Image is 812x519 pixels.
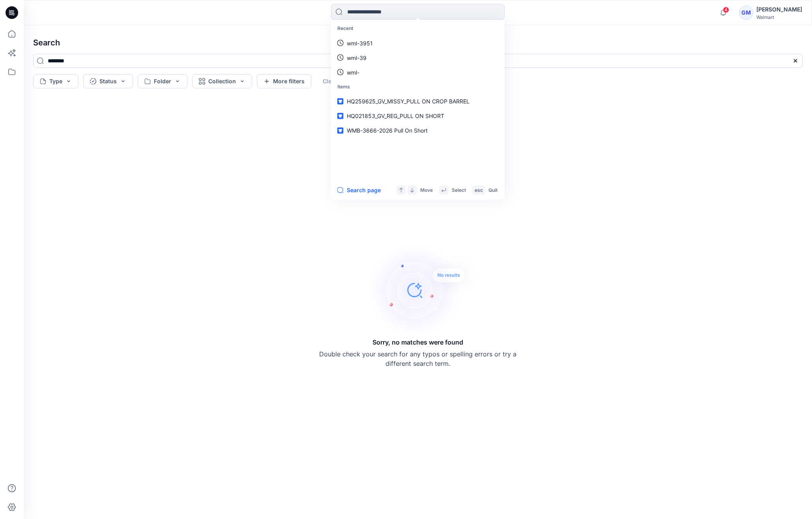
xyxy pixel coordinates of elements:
[347,68,359,76] p: wml-
[83,74,133,88] button: Status
[347,53,367,62] p: wml-39
[33,74,79,88] button: Type
[347,112,444,119] span: HQ021853_GV_REG_PULL ON SHORT
[333,65,503,79] a: wml-
[756,14,802,20] div: Walmart
[333,109,503,123] a: HQ021853_GV_REG_PULL ON SHORT
[319,349,516,368] p: Double check your search for any typos or spelling errors or try a different search term.
[347,39,373,47] p: wml-3951
[192,74,252,88] button: Collection
[756,5,802,14] div: [PERSON_NAME]
[333,36,503,50] a: wml-3951
[347,127,428,134] span: WMB-3666-2026 Pull On Short
[452,186,466,194] p: Select
[488,186,498,194] p: Quit
[333,21,503,36] p: Recent
[27,32,809,54] h4: Search
[739,6,753,20] div: GM
[337,185,381,195] button: Search page
[475,186,483,194] p: esc
[333,94,503,109] a: HQ259625_GV_MISSY_PULL ON CROP BARREL
[723,7,729,13] span: 4
[347,98,470,105] span: HQ259625_GV_MISSY_PULL ON CROP BARREL
[257,74,311,88] button: More filters
[333,123,503,138] a: WMB-3666-2026 Pull On Short
[420,186,433,194] p: Move
[138,74,187,88] button: Folder
[333,50,503,65] a: wml-39
[369,243,479,337] img: Sorry, no matches were found
[372,337,463,347] h5: Sorry, no matches were found
[333,79,503,94] p: Items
